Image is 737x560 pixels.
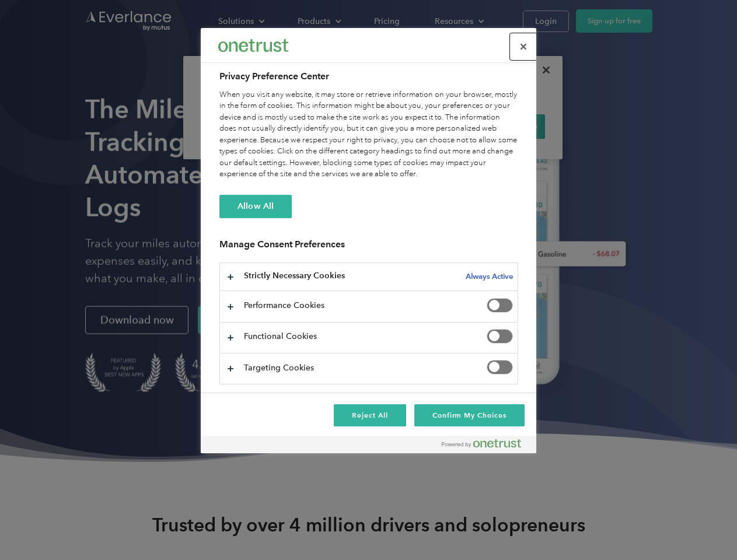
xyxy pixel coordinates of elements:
[219,69,518,83] h2: Privacy Preference Center
[442,439,521,448] img: Powered by OneTrust Opens in a new Tab
[201,28,536,453] div: Preference center
[218,34,288,57] div: Everlance
[219,239,518,257] h3: Manage Consent Preferences
[219,89,518,180] div: When you visit any website, it may store or retrieve information on your browser, mostly in the f...
[218,39,288,51] img: Everlance
[334,404,406,426] button: Reject All
[414,404,525,426] button: Confirm My Choices
[201,28,536,453] div: Privacy Preference Center
[219,195,292,218] button: Allow All
[442,439,530,453] a: Powered by OneTrust Opens in a new Tab
[511,34,536,60] button: Close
